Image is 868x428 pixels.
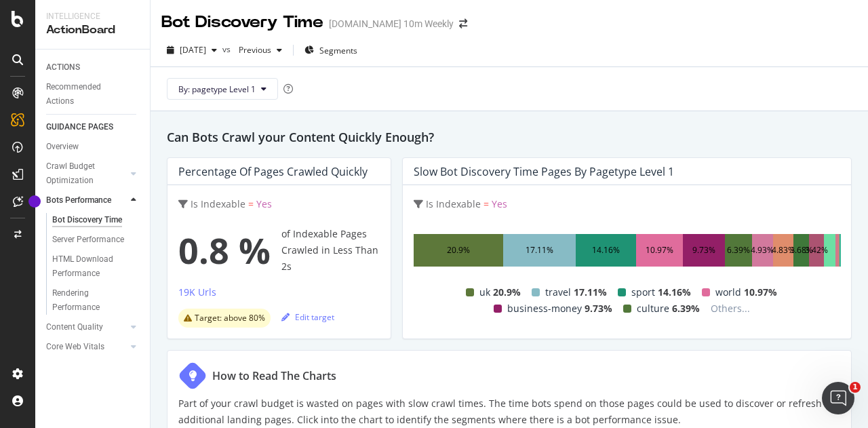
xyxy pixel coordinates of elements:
[178,83,256,95] span: By: pagetype Level 1
[744,284,777,300] span: 10.97%
[672,300,700,317] span: 6.39%
[790,242,813,258] div: 3.68%
[46,159,127,188] a: Crawl Budget Optimization
[751,242,774,258] div: 4.93%
[692,242,715,258] div: 9.73%
[178,223,380,277] div: of Indexable Pages Crawled in Less Than 2s
[233,44,271,56] span: Previous
[46,193,111,208] div: Bots Performance
[46,340,127,354] a: Core Web Vitals
[822,382,854,414] iframe: Intercom live chat
[46,320,103,334] div: Content Quality
[850,382,861,393] span: 1
[46,120,140,134] a: GUIDANCE PAGES
[46,60,140,75] a: ACTIONS
[637,300,669,317] span: culture
[52,252,131,281] div: HTML Download Performance
[248,197,254,210] span: =
[585,300,612,317] span: 9.73%
[167,78,278,100] button: By: pagetype Level 1
[195,314,265,322] span: Target: above 80%
[46,159,117,188] div: Crawl Budget Optimization
[46,80,127,109] div: Recommended Actions
[46,120,113,134] div: GUIDANCE PAGES
[46,140,140,154] a: Overview
[222,43,233,55] span: vs
[447,242,470,258] div: 20.9%
[212,368,336,384] div: How to Read The Charts
[191,197,245,210] span: Is Indexable
[178,165,368,178] div: Percentage of Pages Crawled Quickly
[52,233,140,247] a: Server Performance
[705,300,755,317] span: Others...
[178,395,840,428] p: Part of your crawl budget is wasted on pages with slow crawl times. The time bots spend on those ...
[256,197,272,210] span: Yes
[319,45,357,56] span: Segments
[180,44,206,56] span: 2025 Sep. 19th
[161,39,222,61] button: [DATE]
[52,213,122,227] div: Bot Discovery Time
[52,213,140,227] a: Bot Discovery Time
[526,242,553,258] div: 17.11%
[46,340,104,354] div: Core Web Vitals
[631,284,655,300] span: sport
[281,306,334,328] button: Edit target
[493,284,521,300] span: 20.9%
[178,284,216,306] button: 19K Urls
[426,197,481,210] span: Is Indexable
[46,60,80,75] div: ACTIONS
[459,19,467,28] div: arrow-right-arrow-left
[281,311,334,323] div: Edit target
[46,80,140,109] a: Recommended Actions
[46,11,139,22] div: Intelligence
[772,242,795,258] div: 4.83%
[233,39,288,61] button: Previous
[167,128,852,147] h2: Can Bots Crawl your Content Quickly Enough?
[46,193,127,208] a: Bots Performance
[574,284,607,300] span: 17.11%
[592,242,620,258] div: 14.16%
[161,11,323,34] div: Bot Discovery Time
[329,17,454,31] div: [DOMAIN_NAME] 10m Weekly
[178,286,216,299] div: 19K Urls
[28,195,41,208] div: Tooltip anchor
[715,284,741,300] span: world
[658,284,691,300] span: 14.16%
[52,233,124,247] div: Server Performance
[52,252,140,281] a: HTML Download Performance
[484,197,489,210] span: =
[414,165,674,178] div: Slow Bot Discovery Time Pages by pagetype Level 1
[805,242,828,258] div: 3.42%
[46,140,79,154] div: Overview
[178,309,271,328] div: warning label
[46,320,127,334] a: Content Quality
[492,197,507,210] span: Yes
[646,242,673,258] div: 10.97%
[479,284,490,300] span: uk
[178,223,271,277] span: 0.8 %
[52,286,140,315] a: Rendering Performance
[46,22,139,38] div: ActionBoard
[545,284,571,300] span: travel
[507,300,582,317] span: business-money
[52,286,128,315] div: Rendering Performance
[727,242,750,258] div: 6.39%
[299,39,363,61] button: Segments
